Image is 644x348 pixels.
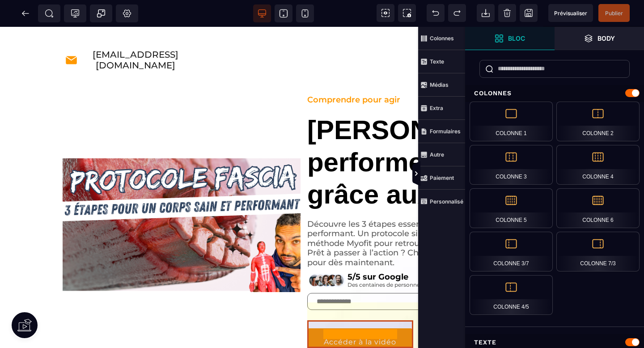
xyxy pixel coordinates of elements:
[556,232,640,272] div: Colonne 7/3
[448,4,466,22] span: Rétablir
[598,4,630,22] span: Enregistrer le contenu
[477,4,495,22] span: Importer
[430,128,461,135] strong: Formulaires
[465,27,555,50] span: Ouvrir les blocs
[470,145,553,185] div: Colonne 3
[430,81,449,88] strong: Médias
[418,27,465,50] span: Colonnes
[418,143,465,166] span: Autre
[556,145,640,185] div: Colonne 4
[377,4,394,22] span: Voir les composants
[470,102,553,141] div: Colonne 1
[470,188,553,228] div: Colonne 5
[418,166,465,190] span: Paiement
[556,188,640,228] div: Colonne 6
[430,58,444,65] strong: Texte
[470,232,553,272] div: Colonne 3/7
[17,4,34,22] span: Retour
[430,198,463,205] strong: Personnalisé
[296,4,314,22] span: Voir mobile
[427,4,445,22] span: Défaire
[465,161,474,187] span: Afficher les vues
[253,4,271,22] span: Voir bureau
[307,245,347,263] img: 7ce4f1d884bec3e3122cfe95a8df0004_rating.png
[556,102,640,141] div: Colonne 2
[418,50,465,73] span: Texte
[275,4,292,22] span: Voir tablette
[307,78,581,184] text: [PERSON_NAME] et performer en santé grâce aux fascias
[71,9,80,18] span: Tracking
[398,4,416,22] span: Capture d'écran
[64,4,86,22] span: Code de suivi
[498,4,516,22] span: Nettoyage
[520,4,538,22] span: Enregistrer
[97,9,106,18] span: Popup
[554,10,587,17] span: Prévisualiser
[418,97,465,120] span: Extra
[78,22,193,44] text: [EMAIL_ADDRESS][DOMAIN_NAME]
[555,27,644,50] span: Ouvrir les calques
[508,35,525,42] strong: Bloc
[123,9,131,18] span: Réglages Body
[430,105,443,111] strong: Extra
[418,73,465,97] span: Médias
[430,35,454,42] strong: Colonnes
[63,132,301,265] img: 38c1dc200ccbc3421aae1d6707f8f62c_Miniature_Youtube_(21).png
[116,4,138,22] span: Favicon
[430,174,454,181] strong: Paiement
[430,151,444,158] strong: Autre
[605,10,623,17] span: Publier
[418,190,465,213] span: Personnalisé
[597,35,615,42] strong: Body
[465,85,644,102] div: Colonnes
[548,4,593,22] span: Aperçu
[45,9,54,18] span: SEO
[307,301,413,328] button: Accéder à la vidéo
[418,120,465,143] span: Formulaires
[470,275,553,315] div: Colonne 4/5
[90,4,112,22] span: Créer une alerte modale
[65,27,78,40] img: 8aeef015e0ebd4251a34490ffea99928_mail.png
[38,4,60,22] span: Métadata SEO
